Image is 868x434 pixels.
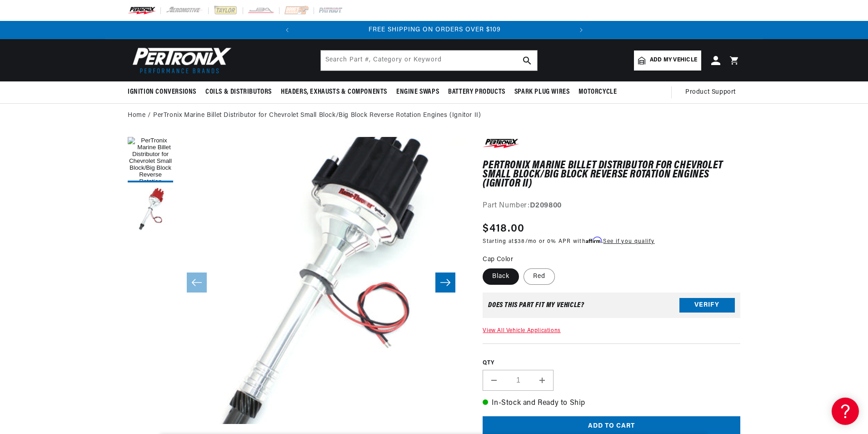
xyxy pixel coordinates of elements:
div: Part Number: [483,200,740,212]
summary: Engine Swaps [392,81,444,103]
summary: Battery Products [444,81,510,103]
summary: Headers, Exhausts & Components [276,81,392,103]
h1: PerTronix Marine Billet Distributor for Chevrolet Small Block/Big Block Reverse Rotation Engines ... [483,161,740,189]
summary: Spark Plug Wires [510,81,574,103]
button: Verify [679,298,735,313]
summary: Ignition Conversions [128,81,201,103]
button: Slide left [187,273,207,293]
label: Red [524,268,555,285]
a: PerTronix Marine Billet Distributor for Chevrolet Small Block/Big Block Reverse Rotation Engines ... [153,111,481,121]
span: Ignition Conversions [128,87,196,97]
a: Home [128,111,145,121]
media-gallery: Gallery Viewer [128,137,464,429]
a: See if you qualify - Learn more about Affirm Financing (opens in modal) [603,239,654,244]
span: Motorcycle [579,87,617,97]
summary: Product Support [685,81,740,103]
span: $418.00 [483,221,524,237]
a: View All Vehicle Applications [483,328,560,333]
summary: Coils & Distributors [201,81,276,103]
nav: breadcrumbs [128,111,740,121]
button: Translation missing: en.sections.announcements.next_announcement [572,21,590,39]
span: FREE SHIPPING ON ORDERS OVER $109 [369,26,501,33]
strong: D209800 [530,202,562,209]
span: Affirm [586,237,602,243]
div: 2 of 2 [297,25,573,35]
button: Load image 2 in gallery view [128,187,173,232]
span: Product Support [685,87,736,97]
p: Starting at /mo or 0% APR with . [483,237,654,246]
input: Search Part #, Category or Keyword [321,50,537,71]
a: Add my vehicle [634,50,701,71]
div: Announcement [297,25,573,35]
p: In-Stock and Ready to Ship [483,398,740,409]
button: search button [517,50,537,71]
div: Does This part fit My vehicle? [488,302,584,309]
span: Engine Swaps [396,87,439,97]
button: Translation missing: en.sections.announcements.previous_announcement [278,21,296,39]
button: Slide right [435,273,455,293]
span: Battery Products [448,87,505,97]
span: Spark Plug Wires [514,87,570,97]
img: Pertronix [128,45,232,76]
button: Load image 1 in gallery view [128,137,173,182]
label: QTY [483,359,740,367]
summary: Motorcycle [574,81,621,103]
span: Coils & Distributors [205,87,272,97]
span: Add my vehicle [650,56,697,65]
span: Headers, Exhausts & Components [281,87,387,97]
legend: Cap Color [483,255,514,264]
slideshow-component: Translation missing: en.sections.announcements.announcement_bar [105,21,763,39]
span: $38 [514,239,525,244]
label: Black [483,268,519,285]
